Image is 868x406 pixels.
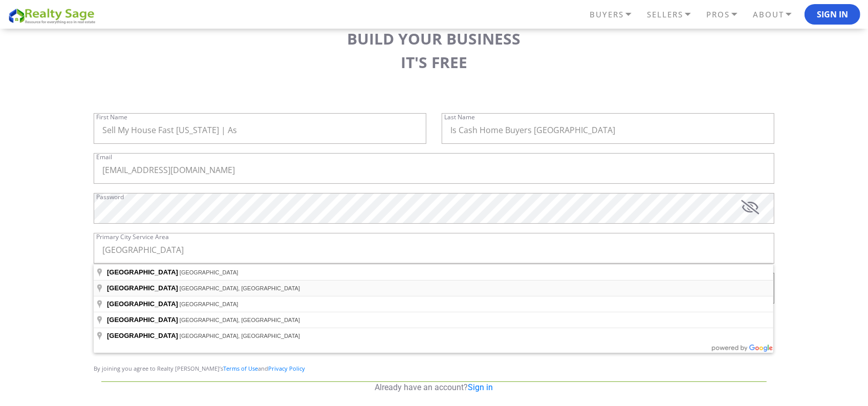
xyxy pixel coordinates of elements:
[94,30,774,48] h3: BUILD YOUR BUSINESS
[805,4,860,25] button: Sign In
[268,365,305,372] a: Privacy Policy
[587,6,644,24] a: BUYERS
[180,269,238,275] span: [GEOGRAPHIC_DATA]
[96,234,169,240] label: Primary City Service Area
[704,6,750,24] a: PROS
[96,114,127,120] label: First Name
[107,300,178,308] span: [GEOGRAPHIC_DATA]
[96,194,124,200] label: Password
[107,284,178,292] span: [GEOGRAPHIC_DATA]
[180,301,238,307] span: [GEOGRAPHIC_DATA]
[101,382,767,393] p: Already have an account?
[8,7,100,25] img: REALTY SAGE
[107,268,178,276] span: [GEOGRAPHIC_DATA]
[180,333,300,339] span: [GEOGRAPHIC_DATA], [GEOGRAPHIC_DATA]
[96,154,112,160] label: Email
[644,6,704,24] a: SELLERS
[94,53,774,72] h3: IT'S FREE
[107,316,178,324] span: [GEOGRAPHIC_DATA]
[180,317,300,323] span: [GEOGRAPHIC_DATA], [GEOGRAPHIC_DATA]
[468,382,493,392] a: Sign in
[180,285,300,291] span: [GEOGRAPHIC_DATA], [GEOGRAPHIC_DATA]
[444,114,475,120] label: Last Name
[750,6,805,24] a: ABOUT
[223,365,258,372] a: Terms of Use
[94,365,305,372] span: By joining you agree to Realty [PERSON_NAME]’s and
[107,332,178,339] span: [GEOGRAPHIC_DATA]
